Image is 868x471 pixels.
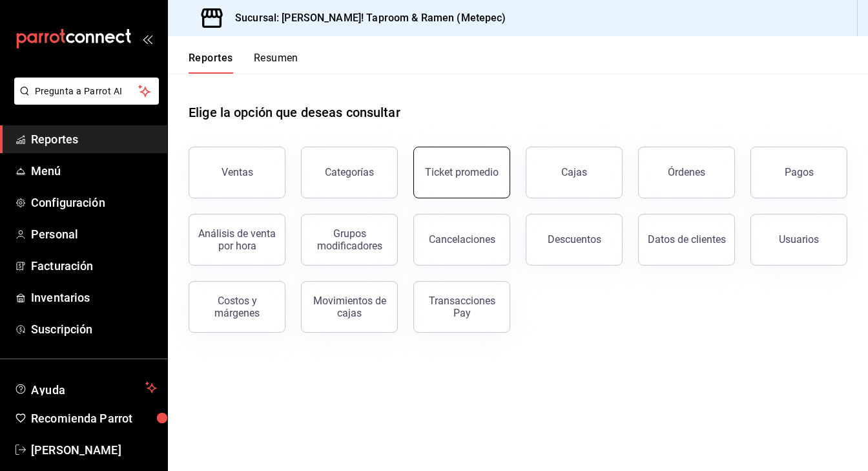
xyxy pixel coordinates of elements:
[413,147,510,198] button: Ticket promedio
[31,410,157,427] span: Recomienda Parrot
[35,85,139,98] span: Pregunta a Parrot AI
[254,52,298,74] button: Resumen
[31,162,157,180] span: Menú
[189,147,285,198] button: Ventas
[301,214,398,266] button: Grupos modificadores
[750,147,847,198] button: Pagos
[31,441,157,459] span: [PERSON_NAME]
[31,257,157,275] span: Facturación
[31,194,157,211] span: Configuración
[750,214,847,266] button: Usuarios
[31,289,157,306] span: Inventarios
[638,147,735,198] button: Órdenes
[785,166,814,178] div: Pagos
[779,233,819,246] div: Usuarios
[548,233,601,246] div: Descuentos
[429,233,495,246] div: Cancelaciones
[197,227,277,252] div: Análisis de venta por hora
[413,281,510,333] button: Transacciones Pay
[301,147,398,198] button: Categorías
[197,295,277,319] div: Costos y márgenes
[31,320,157,338] span: Suscripción
[222,166,253,178] div: Ventas
[413,214,510,266] button: Cancelaciones
[301,281,398,333] button: Movimientos de cajas
[668,166,705,178] div: Órdenes
[325,166,374,178] div: Categorías
[648,233,726,246] div: Datos de clientes
[422,295,502,319] div: Transacciones Pay
[309,227,389,252] div: Grupos modificadores
[9,94,159,107] a: Pregunta a Parrot AI
[425,166,499,178] div: Ticket promedio
[189,52,298,74] div: navigation tabs
[561,166,587,178] div: Cajas
[14,78,159,105] button: Pregunta a Parrot AI
[189,103,400,122] h1: Elige la opción que deseas consultar
[31,131,157,148] span: Reportes
[526,147,623,198] button: Cajas
[309,295,389,319] div: Movimientos de cajas
[189,214,285,266] button: Análisis de venta por hora
[142,34,152,44] button: open_drawer_menu
[225,10,506,26] h3: Sucursal: [PERSON_NAME]! Taproom & Ramen (Metepec)
[31,380,140,395] span: Ayuda
[526,214,623,266] button: Descuentos
[189,281,285,333] button: Costos y márgenes
[189,52,233,74] button: Reportes
[31,225,157,243] span: Personal
[638,214,735,266] button: Datos de clientes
